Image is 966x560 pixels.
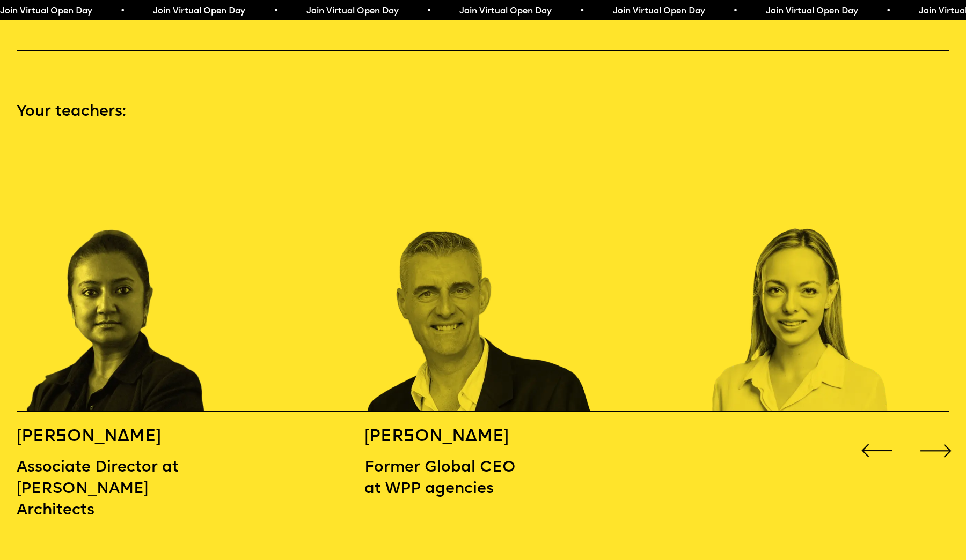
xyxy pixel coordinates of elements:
[17,101,949,123] p: Your teachers:
[364,457,538,499] p: Former Global CEO at WPP agencies
[364,142,596,412] div: 3 / 16
[273,7,278,16] span: •
[917,431,955,470] div: Next slide
[17,142,248,412] div: 2 / 16
[120,7,125,16] span: •
[364,427,538,448] h5: [PERSON_NAME]
[17,457,191,521] p: Associate Director at [PERSON_NAME] Architects
[886,7,891,16] span: •
[580,7,584,16] span: •
[858,431,896,470] div: Previous slide
[733,7,738,16] span: •
[427,7,431,16] span: •
[712,142,944,412] div: 4 / 16
[17,427,191,448] h5: [PERSON_NAME]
